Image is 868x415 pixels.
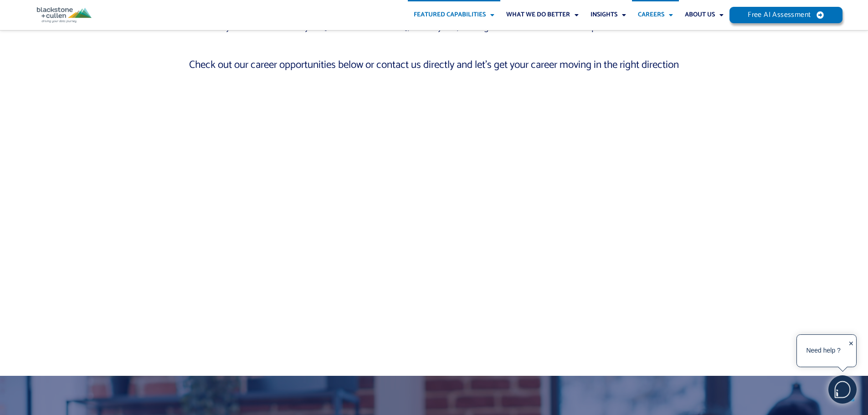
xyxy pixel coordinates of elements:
p: Check out our career opportunities below or contact us directly and let’s get your career moving ... [179,58,689,72]
span: Free AI Assessment [748,11,811,19]
img: users%2F5SSOSaKfQqXq3cFEnIZRYMEs4ra2%2Fmedia%2Fimages%2F-Bulle%20blanche%20sans%20fond%20%2B%20ma... [829,376,856,403]
div: ✕ [848,337,854,365]
div: Need help ? [798,336,848,365]
a: Free AI Assessment [729,7,842,23]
